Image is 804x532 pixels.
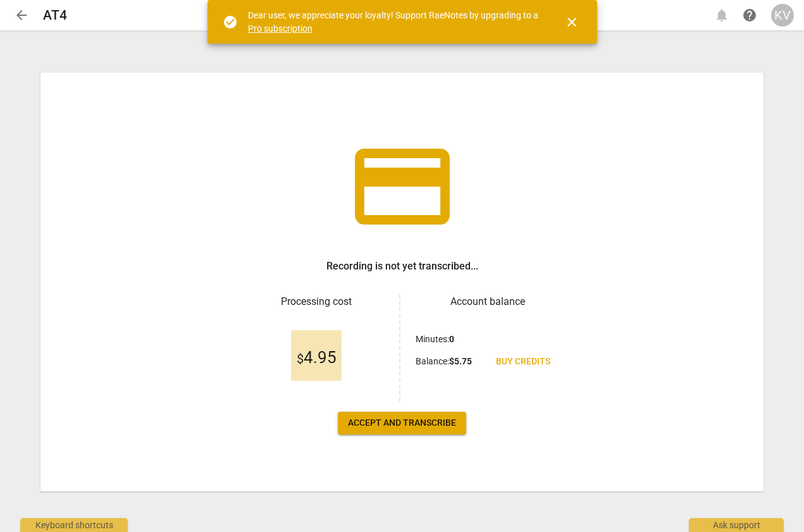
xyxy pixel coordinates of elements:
div: Keyboard shortcuts [20,518,128,532]
button: Accept and transcribe [338,412,466,435]
p: Minutes : [416,333,454,346]
span: 4.95 [297,349,337,368]
span: arrow_back [14,8,29,23]
span: check_circle [223,15,238,30]
div: Ask support [689,518,784,532]
button: KV [771,4,794,27]
b: 0 [449,334,454,344]
button: Close [557,7,587,37]
h3: Account balance [416,294,560,309]
a: Pro subscription [248,23,312,34]
span: $ [297,351,304,366]
span: credit_card [345,130,459,244]
h2: AT4 [43,8,67,23]
span: close [564,15,579,30]
p: Balance : [416,355,472,368]
span: help [742,8,757,23]
h3: Processing cost [244,294,389,309]
a: Help [738,4,761,27]
a: Buy credits [486,350,560,373]
div: Dear user, we appreciate your loyalty! Support RaeNotes by upgrading to a [248,9,541,35]
span: Accept and transcribe [348,417,456,430]
b: $ 5.75 [449,356,472,366]
h3: Recording is not yet transcribed... [326,259,478,274]
span: Buy credits [496,356,550,368]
